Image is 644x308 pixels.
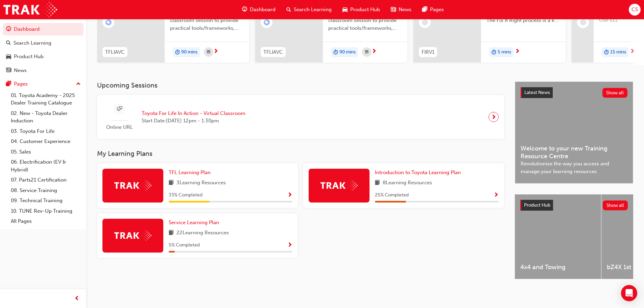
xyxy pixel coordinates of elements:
[375,169,461,175] span: Introduction to Toyota Learning Plan
[520,263,596,271] span: 4x4 and Towing
[6,68,11,74] span: news-icon
[6,81,11,87] span: pages-icon
[604,48,609,57] span: duration-icon
[170,9,244,32] span: This is a 90 minute virtual classroom session to provide practical tools/frameworks, behaviours a...
[8,185,84,196] a: 08. Service Training
[515,49,520,55] span: next-icon
[213,49,218,55] span: next-icon
[8,147,84,157] a: 05. Sales
[242,5,247,14] span: guage-icon
[263,48,283,56] span: TFLIAVC
[521,87,627,98] a: Latest NewsShow all
[391,5,396,14] span: news-icon
[97,81,504,89] h3: Upcoming Sessions
[339,48,356,56] span: 90 mins
[333,48,338,57] span: duration-icon
[422,48,434,56] span: FIRV1
[6,40,11,46] span: search-icon
[494,192,499,198] span: Show Progress
[524,90,550,95] span: Latest News
[521,145,627,160] span: Welcome to your new Training Resource Centre
[169,169,211,175] span: TFL Learning Plan
[3,23,84,35] a: Dashboard
[8,136,84,147] a: 04. Customer Experience
[3,2,57,17] img: Trak
[169,179,174,187] span: book-icon
[74,294,79,303] span: prev-icon
[621,285,637,301] div: Open Intercom Messenger
[169,229,174,237] span: book-icon
[3,37,84,49] a: Search Learning
[117,105,122,113] span: sessionType_ONLINE_URL-icon
[281,3,337,17] a: search-iconSearch Learning
[375,191,409,199] span: 25 % Completed
[8,108,84,126] a: 02. New - Toyota Dealer Induction
[6,54,11,60] span: car-icon
[169,219,219,226] span: Service Learning Plan
[8,126,84,137] a: 03. Toyota For Life
[14,53,44,61] div: Product Hub
[6,26,11,32] span: guage-icon
[8,157,84,175] a: 06. Electrification (EV & Hybrid)
[383,179,432,187] span: 8 Learning Resources
[287,191,292,199] button: Show Progress
[610,48,626,56] span: 15 mins
[3,50,84,63] a: Product Hub
[286,5,291,14] span: search-icon
[494,191,499,199] button: Show Progress
[417,3,449,17] a: pages-iconPages
[350,6,380,14] span: Product Hub
[430,6,444,14] span: Pages
[169,219,222,227] a: Service Learning Plan
[176,179,226,187] span: 3 Learning Resources
[375,179,380,187] span: book-icon
[175,48,180,57] span: duration-icon
[294,6,332,14] span: Search Learning
[14,80,28,88] div: Pages
[169,191,202,199] span: 33 % Completed
[8,206,84,216] a: 10. TUNE Rev-Up Training
[3,64,84,77] a: News
[342,5,348,14] span: car-icon
[372,49,377,55] span: next-icon
[102,100,499,134] a: Online URLToyota For Life In Action - Virtual ClassroomStart Date:[DATE] 12pm - 1:30pm
[207,48,210,56] span: calendar-icon
[580,19,586,25] span: learningRecordVerb_NONE-icon
[515,194,601,279] a: 4x4 and Towing
[105,19,112,25] span: learningRecordVerb_ENROLL-icon
[76,80,81,89] span: up-icon
[14,39,51,47] div: Search Learning
[3,22,84,78] button: DashboardSearch LearningProduct HubNews
[105,48,125,56] span: TFLIAVC
[14,67,27,74] div: News
[399,6,411,14] span: News
[515,81,633,184] a: Latest NewsShow allWelcome to your new Training Resource CentreRevolutionise the way you access a...
[520,200,628,211] a: Product HubShow all
[365,48,368,56] span: calendar-icon
[328,9,402,32] span: This is a 90 minute virtual classroom session to provide practical tools/frameworks, behaviours a...
[422,19,428,25] span: learningRecordVerb_NONE-icon
[8,216,84,227] a: All Pages
[630,49,635,55] span: next-icon
[176,229,229,237] span: 22 Learning Resources
[97,150,504,158] h3: My Learning Plans
[524,202,550,208] span: Product Hub
[320,180,358,191] img: Trak
[181,48,197,56] span: 90 mins
[169,241,200,249] span: 5 % Completed
[491,112,496,122] span: next-icon
[114,230,151,241] img: Trak
[264,19,270,25] span: learningRecordVerb_ENROLL-icon
[250,6,276,14] span: Dashboard
[114,180,151,191] img: Trak
[142,117,245,125] span: Start Date: [DATE] 12pm - 1:30pm
[8,175,84,185] a: 07. Parts21 Certification
[8,195,84,206] a: 09. Technical Training
[375,169,463,176] a: Introduction to Toyota Learning Plan
[8,90,84,108] a: 01. Toyota Academy - 2025 Dealer Training Catalogue
[287,241,292,250] button: Show Progress
[287,192,292,198] span: Show Progress
[142,110,245,117] span: Toyota For Life In Action - Virtual Classroom
[287,242,292,248] span: Show Progress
